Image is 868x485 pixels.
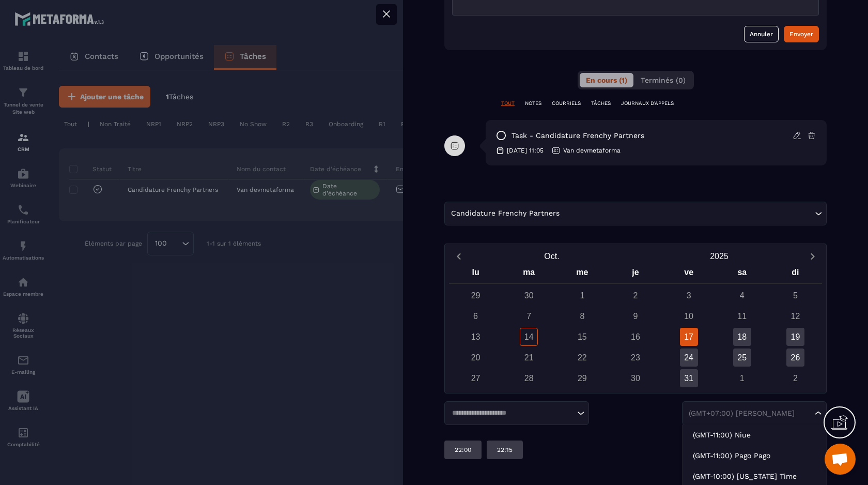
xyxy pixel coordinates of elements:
div: 30 [520,286,538,305]
div: Search for option [682,401,827,425]
button: Terminés (0) [634,73,692,87]
div: 20 [467,348,485,367]
div: 14 [520,328,538,346]
input: Search for option [686,408,812,418]
p: 22:00 [455,446,471,454]
div: 28 [520,369,538,387]
div: 7 [520,307,538,325]
div: lu [449,265,502,283]
div: 3 [680,286,698,305]
p: JOURNAUX D'APPELS [621,100,674,107]
div: 11 [733,307,751,325]
div: 4 [733,286,751,305]
input: Search for option [448,408,575,418]
span: Candidature Frenchy Partners [448,208,562,219]
div: ma [502,265,555,283]
div: Search for option [444,202,827,225]
p: [DATE] 11:05 [507,146,544,155]
div: 8 [573,307,591,325]
p: TÂCHES [591,100,611,107]
span: En cours (1) [586,76,627,84]
button: En cours (1) [580,73,633,87]
p: NOTES [525,100,541,107]
button: Envoyer [784,26,819,42]
div: 9 [626,307,644,325]
div: Search for option [444,401,589,425]
p: Van devmetaforma [563,146,621,155]
div: 31 [680,369,698,387]
div: ve [662,265,716,283]
p: task - Candidature Frenchy Partners [512,131,644,141]
div: 1 [733,369,751,387]
div: 29 [573,369,591,387]
div: 2 [626,286,644,305]
div: 13 [467,328,485,346]
div: 15 [573,328,591,346]
div: me [555,265,609,283]
div: 21 [520,348,538,367]
div: 26 [786,348,804,367]
button: Annuler [744,26,779,42]
div: 2 [786,369,804,387]
div: Mở cuộc trò chuyện [825,444,856,475]
div: 23 [626,348,644,367]
span: Terminés (0) [641,76,686,84]
input: Search for option [562,208,812,219]
div: 5 [786,286,804,305]
div: Calendar wrapper [449,265,822,387]
div: 25 [733,348,751,367]
button: Next month [803,249,822,263]
div: 22 [573,348,591,367]
div: 27 [467,369,485,387]
div: 24 [680,348,698,367]
div: 10 [680,307,698,325]
div: di [769,265,822,283]
div: je [609,265,662,283]
div: 19 [786,328,804,346]
div: 16 [626,328,644,346]
div: Calendar days [449,286,822,387]
div: 12 [786,307,804,325]
p: COURRIELS [552,100,581,107]
div: 18 [733,328,751,346]
div: 29 [467,286,485,305]
p: 22:15 [497,446,513,454]
button: Open years overlay [636,247,803,265]
div: 6 [467,307,485,325]
div: 30 [626,369,644,387]
div: Envoyer [789,29,813,39]
p: TOUT [501,100,515,107]
div: 1 [573,286,591,305]
button: Open months overlay [468,247,636,265]
div: sa [716,265,769,283]
div: 17 [680,328,698,346]
button: Previous month [449,249,468,263]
